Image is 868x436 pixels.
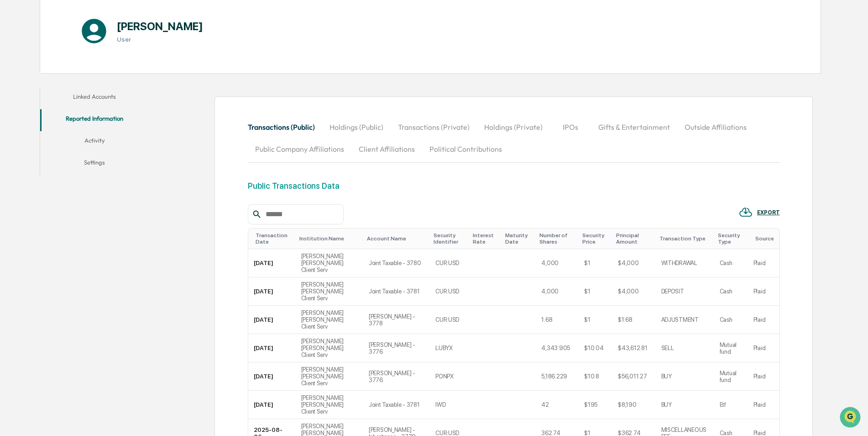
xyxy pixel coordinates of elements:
span: Attestations [75,115,113,124]
td: PONPX [430,362,469,391]
td: Mutual fund [714,362,748,391]
button: Outside Affiliations [677,116,754,138]
td: Cash [714,277,748,306]
td: Plaid [748,277,779,306]
td: Joint Taxable - 3781 [363,391,430,419]
button: Holdings (Public) [322,116,391,138]
td: Plaid [748,249,779,277]
div: secondary tabs example [40,87,149,175]
div: Toggle SortBy [299,235,360,242]
td: CUR:USD [430,306,469,334]
td: Plaid [748,306,779,334]
div: 🗄️ [66,116,73,123]
td: BUY [656,391,714,419]
td: 1.68 [536,306,579,334]
a: 🖐️Preclearance [5,112,63,128]
td: $10.04 [579,334,612,362]
td: IWD [430,391,469,419]
div: Toggle SortBy [473,232,498,245]
div: Toggle SortBy [256,232,292,245]
div: Toggle SortBy [755,235,776,242]
td: $4,000 [612,249,655,277]
div: Toggle SortBy [539,232,575,245]
td: $1.68 [612,306,655,334]
span: Pylon [91,155,110,162]
button: Transactions (Public) [248,116,322,138]
td: [PERSON_NAME] [PERSON_NAME] Client Serv [296,334,363,362]
td: Etf [714,391,748,419]
div: We're available if you need us! [31,79,115,86]
td: Joint Taxable - 3780 [363,249,430,277]
td: BUY [656,362,714,391]
td: [DATE] [248,391,296,419]
div: Toggle SortBy [505,232,532,245]
div: Start new chat [31,70,150,79]
td: 5,186.229 [536,362,579,391]
input: Clear [24,42,151,51]
div: Toggle SortBy [659,235,711,242]
td: [PERSON_NAME] - 3776 [363,362,430,391]
td: [PERSON_NAME] - 3776 [363,334,430,362]
td: [DATE] [248,249,296,277]
button: Start new chat [155,73,166,84]
button: Client Affiliations [351,138,422,160]
td: 4,000 [536,249,579,277]
td: $8,190 [612,391,655,419]
td: Cash [714,306,748,334]
h3: User [117,36,203,43]
td: CUR:USD [430,277,469,306]
td: 4,000 [536,277,579,306]
a: 🔎Data Lookup [5,129,61,145]
td: Plaid [748,391,779,419]
h1: [PERSON_NAME] [117,20,203,33]
div: Toggle SortBy [616,232,652,245]
td: LUBYX [430,334,469,362]
td: [PERSON_NAME] [PERSON_NAME] Client Serv [296,306,363,334]
button: Transactions (Private) [391,116,477,138]
td: $1 [579,277,612,306]
div: Public Transactions Data [248,181,340,191]
button: Public Company Affiliations [248,138,351,160]
td: WITHDRAWAL [656,249,714,277]
td: Plaid [748,362,779,391]
td: $56,011.27 [612,362,655,391]
div: Toggle SortBy [434,232,465,245]
div: Toggle SortBy [367,235,426,242]
a: Powered byPylon [64,154,110,162]
td: $195 [579,391,612,419]
div: secondary tabs example [248,116,780,160]
td: Cash [714,249,748,277]
div: 🖐️ [9,116,16,123]
div: Toggle SortBy [718,232,744,245]
button: Activity [40,131,149,153]
p: How can we help? [9,19,166,34]
td: [PERSON_NAME] - 3778 [363,306,430,334]
td: [PERSON_NAME] [PERSON_NAME] Client Serv [296,277,363,306]
button: IPOs [550,116,591,138]
iframe: Open customer support [839,406,863,431]
td: $4,000 [612,277,655,306]
td: $1 [579,306,612,334]
button: Gifts & Entertainment [591,116,677,138]
td: [DATE] [248,277,296,306]
button: Political Contributions [422,138,509,160]
button: Holdings (Private) [477,116,550,138]
div: Toggle SortBy [582,232,609,245]
button: Settings [40,153,149,175]
td: [DATE] [248,306,296,334]
td: CUR:USD [430,249,469,277]
button: Linked Accounts [40,87,149,109]
td: [DATE] [248,334,296,362]
td: [PERSON_NAME] [PERSON_NAME] Client Serv [296,362,363,391]
td: Mutual fund [714,334,748,362]
td: SELL [656,334,714,362]
td: 42 [536,391,579,419]
div: EXPORT [757,209,780,216]
button: Reported Information [40,109,149,131]
td: [PERSON_NAME] [PERSON_NAME] Client Serv [296,249,363,277]
td: $43,612.81 [612,334,655,362]
img: 1746055101610-c473b297-6a78-478c-a979-82029cc54cd1 [9,70,26,86]
div: 🔎 [9,133,16,141]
